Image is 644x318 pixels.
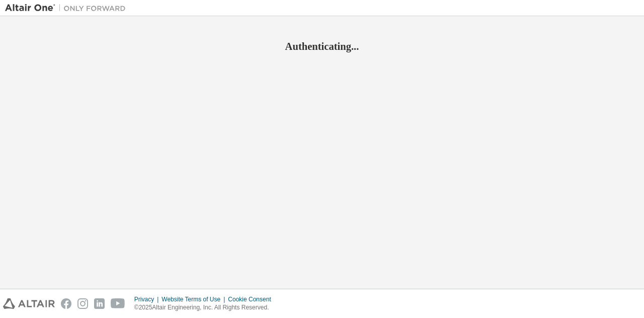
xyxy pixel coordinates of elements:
[228,295,277,303] div: Cookie Consent
[5,3,131,13] img: Altair One
[61,298,71,309] img: facebook.svg
[94,298,105,309] img: linkedin.svg
[134,303,277,312] p: © 2025 Altair Engineering, Inc. All Rights Reserved.
[162,295,228,303] div: Website Terms of Use
[77,298,88,309] img: instagram.svg
[3,298,55,309] img: altair_logo.svg
[5,40,639,53] h2: Authenticating...
[134,295,162,303] div: Privacy
[111,298,125,309] img: youtube.svg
